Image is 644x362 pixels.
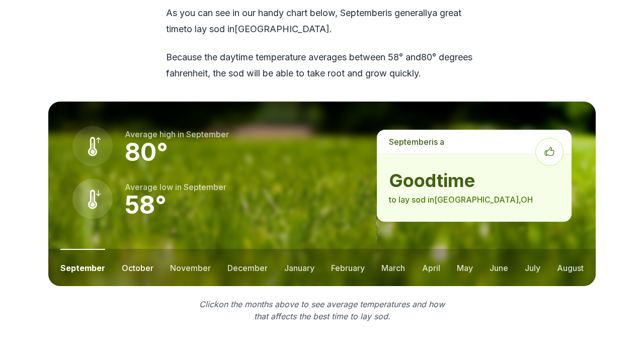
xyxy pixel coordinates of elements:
span: september [389,137,432,147]
button: june [490,249,508,286]
p: Click on the months above to see average temperatures and how that affects the best time to lay sod. [193,298,451,322]
button: october [122,249,153,286]
p: to lay sod in [GEOGRAPHIC_DATA] , OH [389,194,559,206]
button: august [557,249,584,286]
button: february [331,249,365,286]
p: Average high in [125,128,229,140]
div: As you can see in our handy chart below, is generally a great time to lay sod in [GEOGRAPHIC_DATA] . [166,5,478,81]
p: Because the daytime temperature averages between 58 ° and 80 ° degrees fahrenheit, the sod will b... [166,49,478,81]
button: april [422,249,440,286]
button: november [170,249,211,286]
button: july [525,249,540,286]
span: september [184,182,226,192]
button: march [381,249,405,286]
span: september [340,8,385,18]
span: september [186,129,229,139]
strong: 58 ° [125,190,167,220]
button: may [457,249,473,286]
button: december [227,249,268,286]
button: january [284,249,314,286]
p: Average low in [125,181,226,193]
strong: 80 ° [125,137,168,167]
p: is a [377,130,572,154]
strong: good time [389,170,559,191]
button: september [60,249,105,286]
